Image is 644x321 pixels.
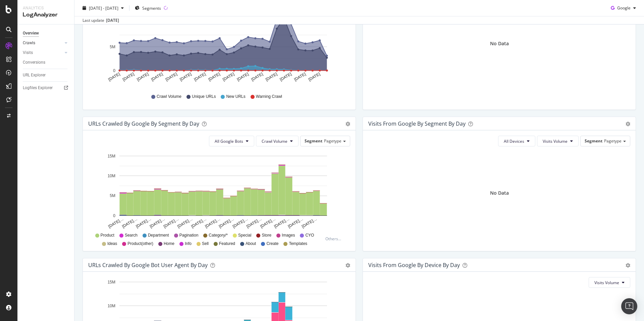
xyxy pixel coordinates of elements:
[107,241,117,247] span: Ideas
[265,72,278,82] text: [DATE]
[226,94,245,100] span: New URLs
[113,213,115,218] text: 0
[23,40,63,47] a: Crawls
[23,5,69,11] div: Analytics
[23,49,33,56] div: Visits
[108,304,115,308] text: 10M
[589,277,630,288] button: Visits Volume
[325,236,344,242] div: Others...
[125,233,138,238] span: Search
[23,84,53,91] div: Logfiles Explorer
[89,5,118,11] span: [DATE] - [DATE]
[594,280,619,285] span: Visits Volume
[179,72,192,82] text: [DATE]
[108,174,115,178] text: 10M
[621,298,637,314] div: Open Intercom Messenger
[537,136,579,146] button: Visits Volume
[215,138,243,144] span: All Google Bots
[83,17,119,23] div: Last update
[504,138,524,144] span: All Devices
[219,241,235,247] span: Featured
[608,3,639,13] button: Google
[266,241,278,247] span: Create
[23,72,46,79] div: URL Explorer
[293,72,307,82] text: [DATE]
[617,5,631,11] span: Google
[185,241,192,247] span: Info
[604,138,622,144] span: Pagetype
[157,94,181,100] span: Crawl Volume
[262,138,287,144] span: Crawl Volume
[150,72,164,82] text: [DATE]
[106,17,119,23] div: [DATE]
[345,122,350,126] div: gear
[23,30,69,37] a: Overview
[209,233,228,238] span: Category/*
[23,59,69,66] a: Conversions
[236,72,250,82] text: [DATE]
[222,72,235,82] text: [DATE]
[262,233,271,238] span: Store
[101,233,114,238] span: Product
[113,68,115,73] text: 0
[23,84,69,91] a: Logfiles Explorer
[246,241,256,247] span: About
[107,72,121,82] text: [DATE]
[179,233,199,238] span: Pagination
[368,262,460,268] div: Visits From Google By Device By Day
[345,263,350,268] div: gear
[80,3,126,13] button: [DATE] - [DATE]
[324,138,341,144] span: Pagetype
[164,241,174,247] span: Home
[251,72,264,82] text: [DATE]
[368,120,466,127] div: Visits from Google By Segment By Day
[23,11,69,19] div: LogAnalyzer
[585,138,602,144] span: Segment
[23,59,45,66] div: Conversions
[142,5,161,11] span: Segments
[305,233,314,238] span: CYO
[132,3,164,13] button: Segments
[282,233,295,238] span: Images
[490,190,509,196] div: No Data
[209,136,254,146] button: All Google Bots
[626,122,630,126] div: gear
[108,154,115,158] text: 15M
[23,30,39,37] div: Overview
[88,120,199,127] div: URLs Crawled by Google By Segment By Day
[88,262,208,268] div: URLs Crawled by Google bot User Agent By Day
[193,72,207,82] text: [DATE]
[626,263,630,268] div: gear
[289,241,307,247] span: Templates
[23,72,69,79] a: URL Explorer
[256,136,299,146] button: Crawl Volume
[136,72,150,82] text: [DATE]
[498,136,535,146] button: All Devices
[490,40,509,47] div: No Data
[127,241,153,247] span: Product(other)
[108,21,115,25] text: 10M
[23,49,63,56] a: Visits
[279,72,292,82] text: [DATE]
[308,72,321,82] text: [DATE]
[165,72,178,82] text: [DATE]
[148,233,169,238] span: Department
[543,138,568,144] span: Visits Volume
[238,233,251,238] span: Special
[256,94,282,100] span: Warning Crawl
[110,194,115,198] text: 5M
[110,45,115,49] text: 5M
[23,40,35,47] div: Crawls
[208,72,221,82] text: [DATE]
[305,138,322,144] span: Segment
[202,241,209,247] span: Sell
[88,152,348,230] svg: A chart.
[108,280,115,284] text: 15M
[192,94,216,100] span: Unique URLs
[122,72,135,82] text: [DATE]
